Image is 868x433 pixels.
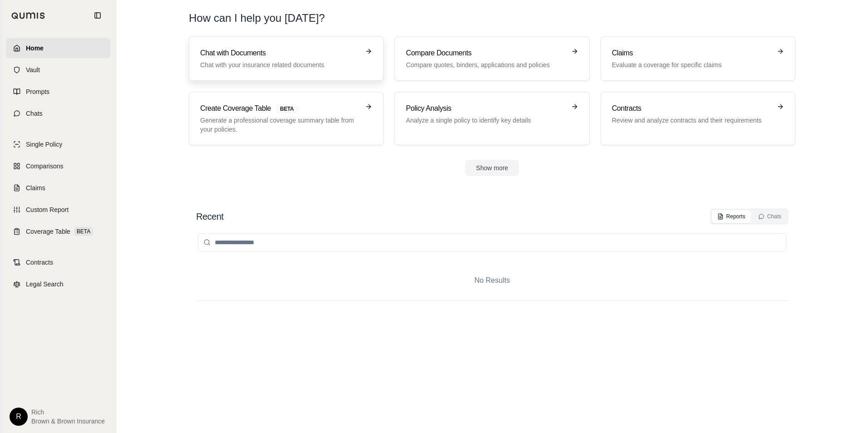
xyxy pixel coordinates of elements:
span: Contracts [26,258,53,267]
span: BETA [74,227,93,236]
h2: Recent [196,210,223,223]
a: Policy AnalysisAnalyze a single policy to identify key details [395,92,589,145]
p: Generate a professional coverage summary table from your policies. [200,116,360,134]
a: ClaimsEvaluate a coverage for specific claims [601,36,795,81]
a: Home [6,38,110,58]
h3: Contracts [612,103,771,114]
span: Coverage Table [26,227,70,236]
a: Contracts [6,252,110,272]
p: Analyze a single policy to identify key details [406,116,565,125]
h3: Policy Analysis [406,103,565,114]
h3: Compare Documents [406,48,565,59]
span: Single Policy [26,140,62,149]
span: Home [26,44,44,53]
span: Claims [26,183,45,192]
span: Rich [31,408,105,417]
span: Custom Report [26,205,69,214]
button: Reports [712,210,751,223]
a: Vault [6,60,110,80]
div: Reports [717,213,745,220]
p: Evaluate a coverage for specific claims [612,60,771,69]
a: Chats [6,103,110,123]
span: Chats [26,109,43,118]
h3: Chat with Documents [200,48,360,59]
p: Chat with your insurance related documents [200,60,360,69]
h3: Create Coverage Table [200,103,360,114]
span: BETA [275,104,299,114]
a: Comparisons [6,156,110,176]
p: Compare quotes, binders, applications and policies [406,60,565,69]
a: Single Policy [6,134,110,154]
a: Custom Report [6,200,110,220]
span: Legal Search [26,280,64,289]
button: Collapse sidebar [90,8,105,23]
div: Chats [758,213,781,220]
h3: Claims [612,48,771,59]
a: Create Coverage TableBETAGenerate a professional coverage summary table from your policies. [189,92,384,145]
a: Coverage TableBETA [6,221,110,241]
button: Chats [753,210,787,223]
span: Prompts [26,87,49,96]
a: ContractsReview and analyze contracts and their requirements [601,92,795,145]
span: Vault [26,65,40,74]
a: Prompts [6,82,110,102]
a: Chat with DocumentsChat with your insurance related documents [189,36,384,81]
p: Review and analyze contracts and their requirements [612,116,771,125]
span: Comparisons [26,162,63,171]
div: R [10,408,28,426]
span: Brown & Brown Insurance [31,417,105,426]
a: Compare DocumentsCompare quotes, binders, applications and policies [395,36,589,81]
a: Claims [6,178,110,198]
h1: How can I help you [DATE]? [189,11,325,25]
a: Legal Search [6,274,110,294]
button: Show more [465,160,519,176]
img: Qumis Logo [11,12,45,19]
div: No Results [196,261,788,300]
